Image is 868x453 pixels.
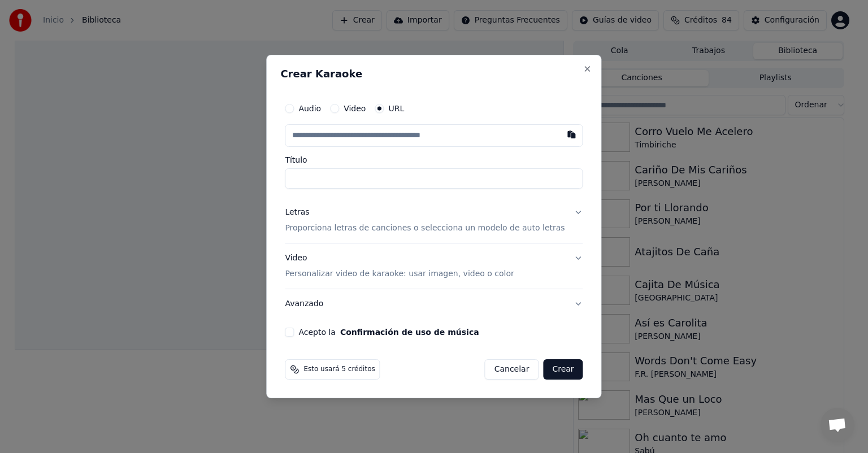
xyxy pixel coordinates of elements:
[280,69,587,79] h2: Crear Karaoke
[285,156,583,164] label: Título
[543,359,583,380] button: Crear
[298,104,321,112] label: Audio
[285,243,583,289] button: VideoPersonalizar video de karaoke: usar imagen, video o color
[285,252,514,280] div: Video
[303,365,375,374] span: Esto usará 5 créditos
[298,328,479,336] label: Acepto la
[340,328,479,336] button: Acepto la
[285,207,309,218] div: Letras
[285,268,514,280] p: Personalizar video de karaoke: usar imagen, video o color
[388,104,404,112] label: URL
[285,223,565,234] p: Proporciona letras de canciones o selecciona un modelo de auto letras
[344,104,366,112] label: Video
[285,289,583,319] button: Avanzado
[285,198,583,243] button: LetrasProporciona letras de canciones o selecciona un modelo de auto letras
[485,359,539,380] button: Cancelar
